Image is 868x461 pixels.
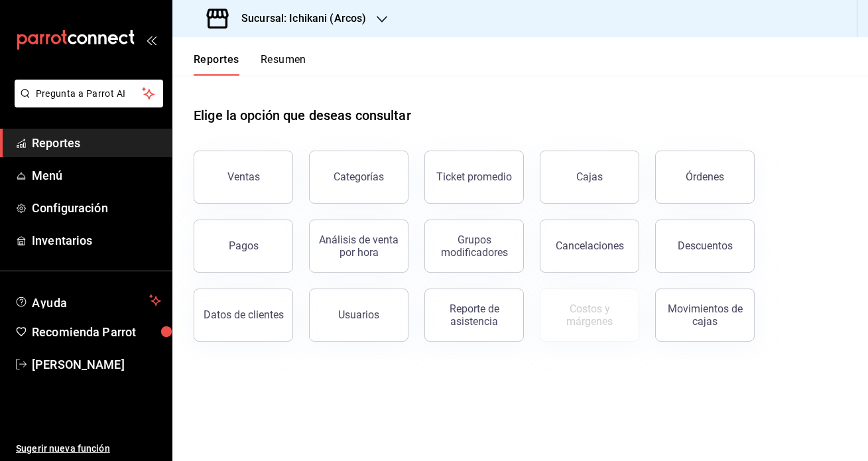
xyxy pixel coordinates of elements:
span: Ayuda [32,293,144,308]
button: Contrata inventarios para ver este reporte [540,289,639,342]
span: Recomienda Parrot [32,323,161,341]
div: Usuarios [338,308,379,321]
button: Usuarios [309,289,408,342]
button: Pagos [194,220,293,273]
button: Cancelaciones [540,220,639,273]
button: Órdenes [655,151,755,204]
div: Grupos modificadores [433,233,515,259]
span: Inventarios [32,231,161,249]
div: Ticket promedio [436,170,512,183]
button: Movimientos de cajas [655,289,755,342]
div: Descuentos [678,239,733,252]
button: Pregunta a Parrot AI [15,80,163,107]
span: Configuración [32,199,161,217]
h1: Elige la opción que deseas consultar [194,105,411,125]
div: Datos de clientes [204,308,284,321]
h3: Sucursal: Ichikani (Arcos) [231,11,366,27]
div: Cancelaciones [556,239,624,252]
span: Sugerir nueva función [16,442,161,456]
div: Análisis de venta por hora [318,233,400,259]
button: Reporte de asistencia [424,289,524,342]
button: Ticket promedio [424,151,524,204]
div: Cajas [576,170,603,183]
span: [PERSON_NAME] [32,356,161,373]
div: Reporte de asistencia [433,302,515,328]
button: Ventas [194,151,293,204]
button: Cajas [540,151,639,204]
button: Descuentos [655,220,755,273]
div: navigation tabs [194,53,306,76]
button: Grupos modificadores [424,220,524,273]
button: Resumen [261,53,306,76]
span: Pregunta a Parrot AI [36,87,143,101]
button: Análisis de venta por hora [309,220,408,273]
button: Categorías [309,151,408,204]
div: Costos y márgenes [548,302,631,328]
span: Menú [32,166,161,184]
div: Movimientos de cajas [664,302,746,328]
span: Reportes [32,134,161,152]
button: Datos de clientes [194,289,293,342]
div: Pagos [229,239,259,252]
div: Categorías [334,170,384,183]
a: Pregunta a Parrot AI [9,96,163,110]
div: Órdenes [686,170,724,183]
button: Reportes [194,53,239,76]
div: Ventas [227,170,260,183]
button: open_drawer_menu [146,34,156,45]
